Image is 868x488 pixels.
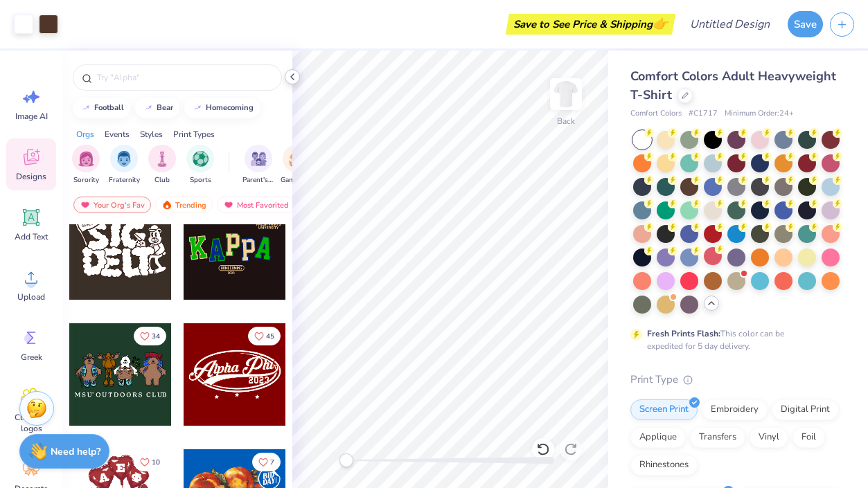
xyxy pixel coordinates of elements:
img: Sorority Image [78,151,94,167]
div: Foil [792,427,825,448]
img: trend_line.gif [143,104,154,112]
span: Add Text [15,231,48,242]
div: bear [157,104,173,111]
span: Club [154,175,170,186]
div: Screen Print [630,399,698,420]
img: Back [552,80,580,108]
img: Game Day Image [289,151,305,167]
span: Image AI [15,111,48,122]
div: Rhinestones [630,455,698,476]
button: Like [134,327,166,345]
div: Vinyl [750,427,788,448]
div: filter for Club [148,145,176,186]
button: filter button [281,145,312,186]
button: Like [252,453,281,471]
div: Your Org's Fav [73,197,151,213]
div: filter for Sorority [72,145,100,186]
button: bear [135,98,179,118]
button: filter button [242,145,274,186]
img: Club Image [154,151,170,167]
div: Embroidery [702,399,768,420]
div: Orgs [76,128,94,141]
img: most_fav.gif [223,200,234,210]
div: Most Favorited [217,197,295,213]
button: Save [788,11,823,37]
input: Untitled Design [679,10,781,38]
strong: Fresh Prints Flash: [647,328,720,339]
span: 👉 [653,15,668,32]
div: Events [105,128,130,141]
div: Back [557,115,575,127]
img: Sports Image [193,151,209,167]
div: Applique [630,427,686,448]
div: Styles [140,128,163,141]
div: football [94,104,124,111]
button: filter button [109,145,140,186]
div: filter for Game Day [281,145,312,186]
div: homecoming [206,104,254,111]
span: 7 [270,459,274,466]
span: Sorority [73,175,99,186]
button: Like [134,453,166,471]
div: This color can be expedited for 5 day delivery. [647,327,817,352]
div: Save to See Price & Shipping [509,14,672,35]
div: Print Type [630,372,840,388]
div: Transfers [690,427,745,448]
span: Minimum Order: 24 + [725,108,794,120]
span: Comfort Colors Adult Heavyweight T-Shirt [630,68,836,103]
strong: Need help? [51,445,100,458]
input: Try "Alpha" [96,71,273,84]
div: Accessibility label [339,453,353,467]
span: Comfort Colors [630,108,682,120]
div: Digital Print [772,399,839,420]
div: Trending [155,197,213,213]
span: Parent's Weekend [242,175,274,186]
span: Game Day [281,175,312,186]
span: Designs [16,171,46,182]
span: Sports [190,175,211,186]
img: trend_line.gif [192,104,203,112]
button: football [73,98,130,118]
button: filter button [72,145,100,186]
span: 45 [266,333,274,340]
div: filter for Parent's Weekend [242,145,274,186]
span: Upload [17,291,45,302]
div: Print Types [173,128,215,141]
span: Clipart & logos [8,412,54,434]
button: homecoming [184,98,260,118]
button: Like [248,327,281,345]
img: trend_line.gif [80,104,91,112]
img: most_fav.gif [80,200,91,210]
span: 10 [152,459,160,466]
div: filter for Sports [186,145,214,186]
img: Fraternity Image [116,151,132,167]
button: filter button [148,145,176,186]
div: filter for Fraternity [109,145,140,186]
button: filter button [186,145,214,186]
span: 34 [152,333,160,340]
span: Greek [21,352,42,363]
img: trending.gif [161,200,172,210]
img: Parent's Weekend Image [251,151,267,167]
span: # C1717 [689,108,718,120]
span: Fraternity [109,175,140,186]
